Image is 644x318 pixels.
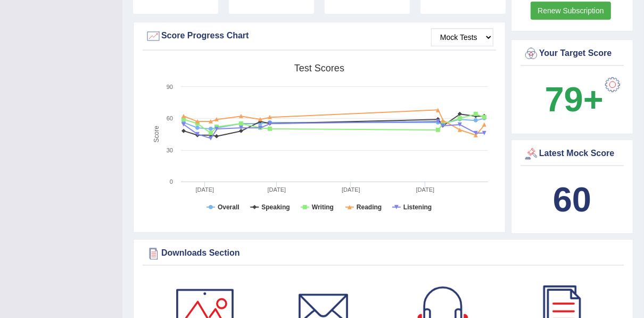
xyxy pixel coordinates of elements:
tspan: Listening [403,203,432,211]
tspan: Speaking [261,203,290,211]
text: 30 [167,147,173,153]
tspan: Reading [357,203,382,211]
tspan: Overall [218,203,240,211]
tspan: [DATE] [416,186,435,193]
a: Renew Subscription [531,2,611,20]
div: Downloads Section [145,246,621,262]
tspan: [DATE] [196,186,214,193]
b: 60 [553,180,591,219]
tspan: [DATE] [342,186,360,193]
div: Latest Mock Score [523,146,621,162]
div: Your Target Score [523,46,621,62]
tspan: Test scores [294,63,344,74]
div: Score Progress Chart [145,28,493,44]
tspan: [DATE] [268,186,286,193]
text: 0 [170,178,173,185]
text: 90 [167,84,173,90]
tspan: Writing [312,203,334,211]
text: 60 [167,115,173,121]
tspan: Score [153,126,161,143]
b: 79+ [545,80,604,119]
